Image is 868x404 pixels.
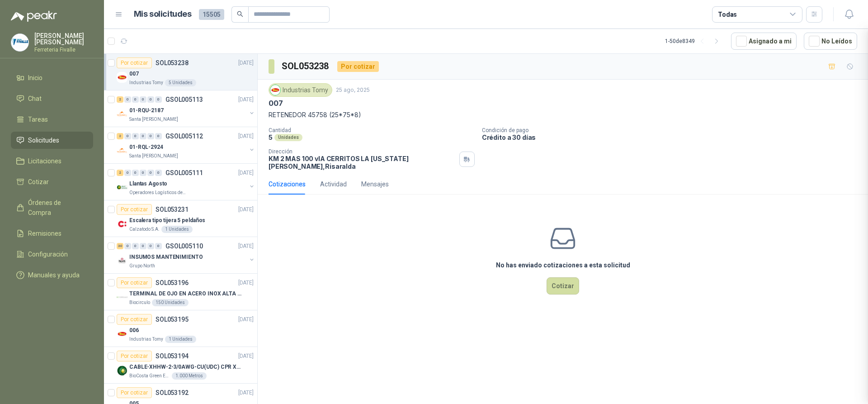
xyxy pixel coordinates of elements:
[28,249,68,259] span: Configuración
[11,11,57,22] img: Logo peakr
[11,90,93,107] a: Chat
[34,47,93,52] p: Ferreteria Fivalle
[11,266,93,284] a: Manuales y ayuda
[718,10,737,19] div: Todas
[11,246,93,263] a: Configuración
[28,94,42,104] span: Chat
[11,34,28,51] img: Company Logo
[237,11,243,17] span: search
[28,73,42,83] span: Inicio
[28,270,80,280] span: Manuales y ayuda
[199,9,224,20] span: 15505
[28,114,48,124] span: Tareas
[11,152,93,170] a: Licitaciones
[28,135,59,145] span: Solicitudes
[11,69,93,86] a: Inicio
[34,33,93,45] p: [PERSON_NAME] [PERSON_NAME]
[134,8,192,21] h1: Mis solicitudes
[11,225,93,242] a: Remisiones
[11,111,93,128] a: Tareas
[11,132,93,149] a: Solicitudes
[11,194,93,221] a: Órdenes de Compra
[28,198,85,218] span: Órdenes de Compra
[28,177,49,187] span: Cotizar
[28,228,61,238] span: Remisiones
[11,173,93,190] a: Cotizar
[28,156,61,166] span: Licitaciones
